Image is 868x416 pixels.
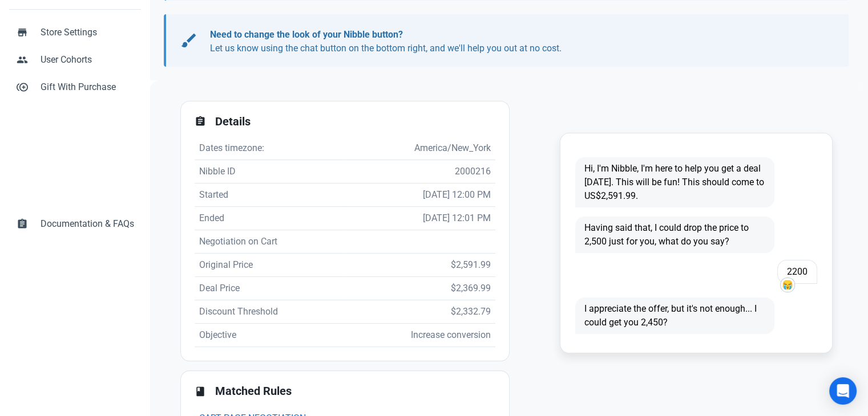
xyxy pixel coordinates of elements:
p: Let us know using the chat button on the bottom right, and we'll help you out at no cost. [210,28,823,55]
a: assignmentDocumentation & FAQs [9,210,141,238]
td: Started [195,183,344,207]
span: $2,332.79 [451,306,491,317]
td: Objective [195,324,344,347]
td: Nibble ID [195,160,344,183]
span: Having said that, I could drop the price to 2,500 just for you, what do you say? [575,217,774,253]
span: control_point_duplicate [17,80,28,92]
span: $2,369.99 [451,283,491,293]
span: Gift With Purchase [41,80,134,94]
td: Ended [195,207,344,230]
a: peopleUser Cohorts [9,46,141,74]
td: [DATE] 12:01 PM [344,207,495,230]
span: store [17,26,28,37]
td: Original Price [195,254,344,277]
a: control_point_duplicateGift With Purchase [9,74,141,101]
span: Documentation & FAQs [41,217,134,231]
span: User Cohorts [41,53,134,67]
td: 2000216 [344,160,495,183]
td: [DATE] 12:00 PM [344,183,495,207]
span: people [17,53,28,64]
span: I appreciate the offer, but it's not enough... I could get you 2,450? [575,297,774,334]
div: Open Intercom Messenger [829,377,857,405]
td: Negotiation on Cart [195,230,495,254]
h2: Matched Rules [215,385,495,398]
span: Store Settings [41,26,134,39]
span: brush [180,31,198,50]
a: storeStore Settings [9,19,141,46]
span: 2200 [777,260,817,284]
span: book [195,386,206,397]
span: Hi, I'm Nibble, I'm here to help you get a deal [DATE]. This will be fun! This should come to US$... [575,157,774,207]
span: assignment [17,217,28,229]
td: America/New_York [344,137,495,160]
td: Increase conversion [344,324,495,347]
td: Discount Threshold [195,300,344,324]
td: Dates timezone: [195,137,344,160]
td: $2,591.99 [344,254,495,277]
b: Need to change the look of your Nibble button? [210,29,403,40]
span: assignment [195,116,206,127]
h2: Details [215,115,495,128]
td: Deal Price [195,277,344,300]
